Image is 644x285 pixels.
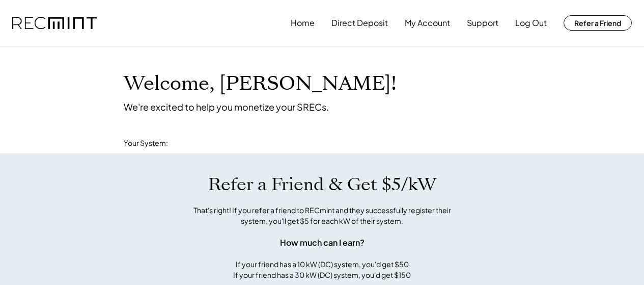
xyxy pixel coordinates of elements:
[124,72,397,96] h1: Welcome, [PERSON_NAME]!
[182,205,462,226] div: That's right! If you refer a friend to RECmint and they successfully register their system, you'l...
[331,13,388,33] button: Direct Deposit
[564,15,632,31] button: Refer a Friend
[291,13,315,33] button: Home
[405,13,450,33] button: My Account
[233,259,411,280] div: If your friend has a 10 kW (DC) system, you'd get $50 If your friend has a 30 kW (DC) system, you...
[12,17,97,30] img: recmint-logotype%403x.png
[467,13,498,33] button: Support
[515,13,547,33] button: Log Out
[124,101,329,113] div: We're excited to help you monetize your SRECs.
[124,138,168,148] div: Your System:
[208,174,436,195] h1: Refer a Friend & Get $5/kW
[280,237,365,249] div: How much can I earn?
